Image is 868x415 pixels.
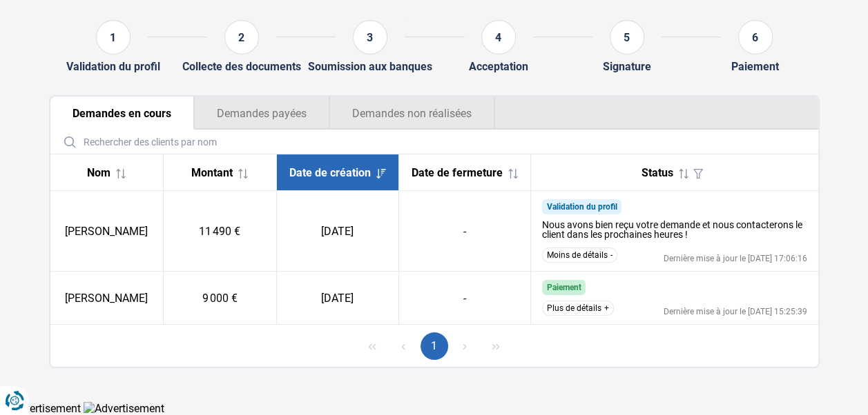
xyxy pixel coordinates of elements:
[50,191,164,272] td: [PERSON_NAME]
[603,60,651,73] div: Signature
[84,402,164,415] img: Advertisement
[87,166,110,179] span: Nom
[738,20,773,54] div: 6
[642,166,673,179] span: Status
[542,301,614,316] button: Plus de détails
[481,20,516,54] div: 4
[546,202,617,212] span: Validation du profil
[546,283,581,292] span: Paiement
[289,166,371,179] span: Date de création
[56,130,813,154] input: Rechercher des clients par nom
[542,220,807,239] div: Nous avons bien reçu votre demande et nous contacterons le client dans les prochaines heures !
[664,307,807,316] div: Dernière mise à jour le [DATE] 15:25:39
[191,166,233,179] span: Montant
[276,191,398,272] td: [DATE]
[66,60,160,73] div: Validation du profil
[163,272,276,325] td: 9 000 €
[358,332,386,360] button: First Page
[664,254,807,263] div: Dernière mise à jour le [DATE] 17:06:16
[353,20,387,54] div: 3
[421,332,448,360] button: Page 1
[96,20,131,54] div: 1
[731,60,779,73] div: Paiement
[610,20,644,54] div: 5
[163,191,276,272] td: 11 490 €
[50,97,194,130] button: Demandes en cours
[389,332,417,360] button: Previous Page
[224,20,259,54] div: 2
[412,166,503,179] span: Date de fermeture
[482,332,510,360] button: Last Page
[194,97,329,130] button: Demandes payées
[451,332,479,360] button: Next Page
[469,60,528,73] div: Acceptation
[308,60,432,73] div: Soumission aux banques
[398,272,530,325] td: -
[50,272,164,325] td: [PERSON_NAME]
[182,60,301,73] div: Collecte des documents
[329,97,495,130] button: Demandes non réalisées
[276,272,398,325] td: [DATE]
[398,191,530,272] td: -
[542,247,617,263] button: Moins de détails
